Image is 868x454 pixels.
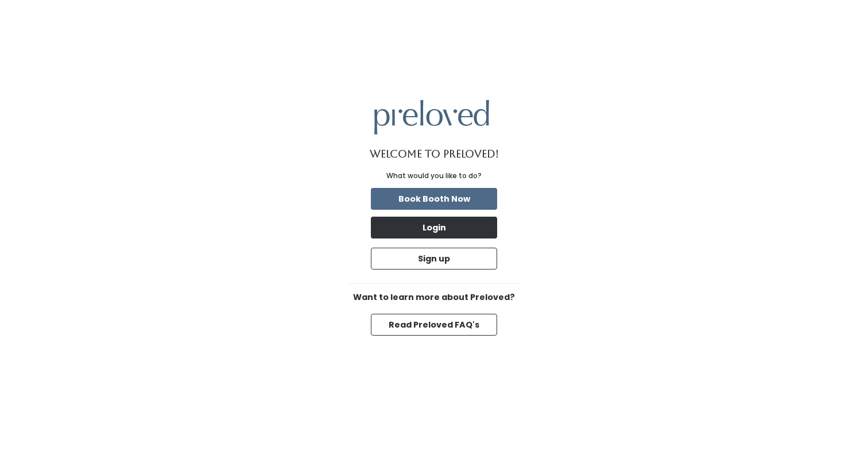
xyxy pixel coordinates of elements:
button: Book Booth Now [371,188,497,210]
a: Sign up [369,245,499,272]
img: preloved logo [374,100,489,134]
button: Sign up [371,248,497,270]
div: What would you like to do? [386,171,482,181]
h1: Welcome to Preloved! [370,148,499,160]
button: Login [371,217,497,238]
h6: Want to learn more about Preloved? [348,293,520,302]
a: Login [369,214,499,241]
button: Read Preloved FAQ's [371,314,497,336]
